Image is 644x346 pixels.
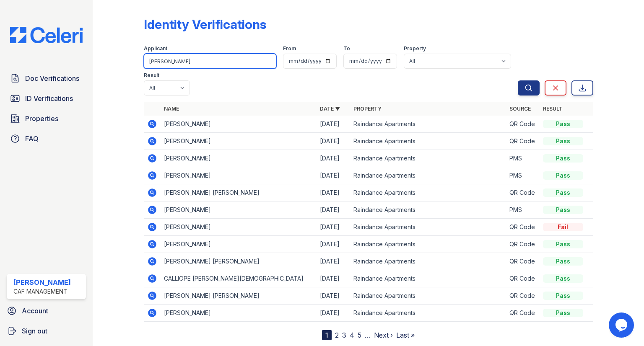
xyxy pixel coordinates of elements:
[322,330,332,340] div: 1
[506,270,540,287] td: QR Code
[543,274,583,283] div: Pass
[3,323,89,339] a: Sign out
[3,27,89,43] img: CE_Logo_Blue-a8612792a0a2168367f1c8372b55b34899dd931a85d93a1a3d3e32e68fde9ad4.png
[317,201,350,219] td: [DATE]
[350,133,506,150] td: Raindance Apartments
[404,45,426,52] label: Property
[543,223,583,231] div: Fail
[317,116,350,133] td: [DATE]
[506,167,540,184] td: PMS
[342,331,346,339] a: 3
[350,167,506,184] td: Raindance Apartments
[374,331,393,339] a: Next ›
[25,93,73,103] span: ID Verifications
[25,134,39,144] span: FAQ
[350,184,506,201] td: Raindance Apartments
[335,331,339,339] a: 2
[317,219,350,236] td: [DATE]
[161,201,317,219] td: [PERSON_NAME]
[161,167,317,184] td: [PERSON_NAME]
[350,305,506,322] td: Raindance Apartments
[543,137,583,145] div: Pass
[543,206,583,214] div: Pass
[506,184,540,201] td: QR Code
[164,106,179,112] a: Name
[161,133,317,150] td: [PERSON_NAME]
[350,201,506,219] td: Raindance Apartments
[25,73,79,83] span: Doc Verifications
[506,150,540,167] td: PMS
[317,150,350,167] td: [DATE]
[317,133,350,150] td: [DATE]
[13,287,71,296] div: CAF Management
[161,270,317,287] td: CALLIOPE [PERSON_NAME][DEMOGRAPHIC_DATA]
[161,184,317,201] td: [PERSON_NAME] [PERSON_NAME]
[161,253,317,270] td: [PERSON_NAME] [PERSON_NAME]
[350,270,506,287] td: Raindance Apartments
[609,312,636,338] iframe: chat widget
[161,116,317,133] td: [PERSON_NAME]
[543,309,583,317] div: Pass
[283,45,296,52] label: From
[543,120,583,128] div: Pass
[506,287,540,305] td: QR Code
[317,167,350,184] td: [DATE]
[543,188,583,197] div: Pass
[350,116,506,133] td: Raindance Apartments
[350,287,506,305] td: Raindance Apartments
[365,330,371,340] span: …
[22,306,48,316] span: Account
[161,219,317,236] td: [PERSON_NAME]
[317,305,350,322] td: [DATE]
[506,116,540,133] td: QR Code
[320,106,340,112] a: Date ▼
[317,253,350,270] td: [DATE]
[161,150,317,167] td: [PERSON_NAME]
[7,90,86,107] a: ID Verifications
[543,240,583,248] div: Pass
[543,292,583,300] div: Pass
[317,287,350,305] td: [DATE]
[506,236,540,253] td: QR Code
[317,184,350,201] td: [DATE]
[350,331,354,339] a: 4
[3,302,89,319] a: Account
[7,130,86,147] a: FAQ
[506,201,540,219] td: PMS
[25,114,58,124] span: Properties
[396,331,415,339] a: Last »
[506,219,540,236] td: QR Code
[350,150,506,167] td: Raindance Apartments
[7,110,86,127] a: Properties
[543,171,583,180] div: Pass
[358,331,361,339] a: 5
[13,277,71,287] div: [PERSON_NAME]
[144,17,266,32] div: Identity Verifications
[161,305,317,322] td: [PERSON_NAME]
[144,54,276,69] input: Search by name or phone number
[509,106,531,112] a: Source
[543,154,583,163] div: Pass
[350,236,506,253] td: Raindance Apartments
[343,45,350,52] label: To
[543,106,563,112] a: Result
[161,236,317,253] td: [PERSON_NAME]
[353,106,382,112] a: Property
[22,326,47,336] span: Sign out
[317,270,350,287] td: [DATE]
[506,305,540,322] td: QR Code
[350,253,506,270] td: Raindance Apartments
[317,236,350,253] td: [DATE]
[161,287,317,305] td: [PERSON_NAME] [PERSON_NAME]
[144,45,167,52] label: Applicant
[506,253,540,270] td: QR Code
[7,70,86,87] a: Doc Verifications
[350,219,506,236] td: Raindance Apartments
[543,257,583,266] div: Pass
[144,72,159,79] label: Result
[506,133,540,150] td: QR Code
